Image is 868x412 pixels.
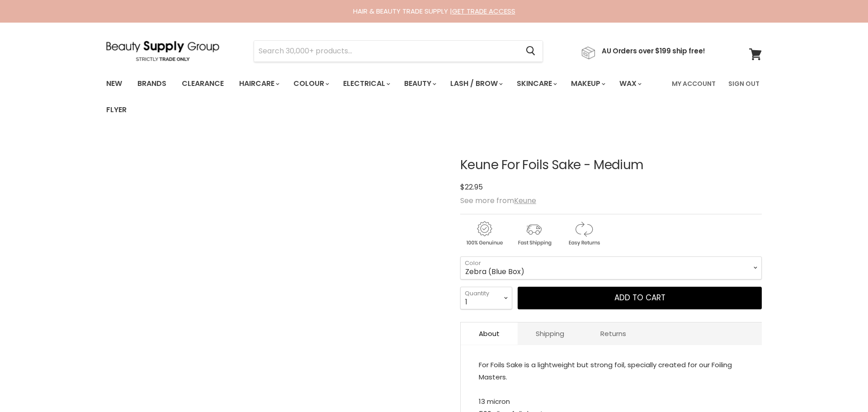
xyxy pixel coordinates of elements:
a: GET TRADE ACCESS [452,6,515,16]
ul: Main menu [99,71,666,123]
select: Quantity [460,287,512,309]
iframe: Gorgias live chat messenger [823,369,859,403]
a: New [99,74,129,93]
span: 13 micron [479,397,510,406]
a: Keune [514,195,536,206]
img: shipping.gif [510,220,558,247]
form: Product [254,40,543,62]
img: returns.gif [560,220,608,247]
button: Search [519,41,542,62]
a: Shipping [518,322,582,345]
span: See more from [460,195,536,206]
span: $22.95 [460,182,483,192]
div: HAIR & BEAUTY TRADE SUPPLY | [95,7,773,16]
a: Flyer [99,100,133,119]
a: Clearance [175,74,231,93]
button: Add to cart [518,287,762,309]
a: Returns [582,322,644,345]
nav: Main [95,71,773,123]
a: Skincare [510,74,562,93]
a: Sign Out [723,74,765,93]
span: Add to cart [614,292,665,303]
a: Beauty [397,74,442,93]
span: For Foils Sake is a lightweight but strong foil, specially created for our Foiling Masters. [479,360,732,382]
a: Makeup [564,74,611,93]
a: About [461,322,518,345]
a: Wax [613,74,647,93]
a: Brands [131,74,173,93]
a: Colour [287,74,335,93]
a: Lash / Brow [443,74,508,93]
a: Electrical [336,74,396,93]
a: My Account [666,74,721,93]
a: Haircare [232,74,285,93]
input: Search [254,41,519,62]
h1: Keune For Foils Sake - Medium [460,158,762,172]
img: genuine.gif [460,220,508,247]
